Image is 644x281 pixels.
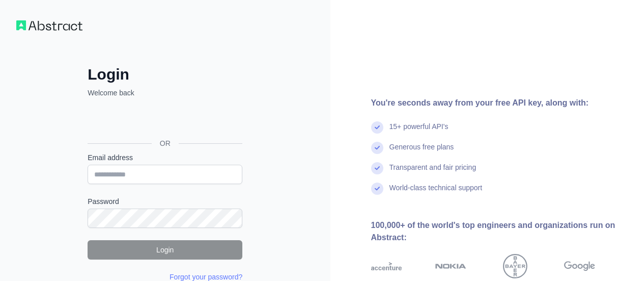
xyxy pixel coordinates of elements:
[88,65,242,84] h2: Login
[389,142,454,162] div: Generous free plans
[371,97,628,109] div: You're seconds away from your free API key, along with:
[88,152,242,163] label: Email address
[88,240,242,260] button: Login
[371,183,383,195] img: check mark
[435,254,466,278] img: nokia
[371,254,402,278] img: accenture
[564,254,595,278] img: google
[371,219,628,244] div: 100,000+ of the world's top engineers and organizations run on Abstract:
[170,273,242,281] a: Forgot your password?
[371,162,383,174] img: check mark
[371,121,383,134] img: check mark
[503,254,527,278] img: bayer
[389,162,477,183] div: Transparent and fair pricing
[371,142,383,154] img: check mark
[16,20,82,31] img: Workflow
[152,138,179,148] span: OR
[389,121,449,142] div: 15+ powerful API's
[88,196,242,207] label: Password
[389,183,483,203] div: World-class technical support
[88,88,242,98] p: Welcome back
[82,109,245,132] iframe: Sign in with Google Button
